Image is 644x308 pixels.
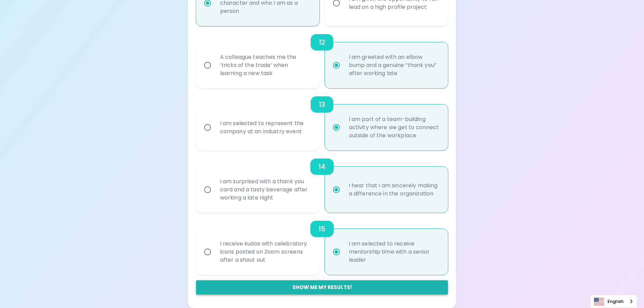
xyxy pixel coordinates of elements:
[196,26,448,88] div: choice-group-check
[319,37,325,48] h6: 12
[215,45,316,86] div: A colleague teaches me the ‘tricks of the trade’ when learning a new task
[215,169,316,210] div: I am surprised with a thank you card and a tasty beverage after working a late night
[196,280,448,294] button: Show me my results!
[318,223,325,234] h6: 15
[319,99,325,110] h6: 13
[215,111,316,144] div: I am selected to represent the company at an industry event
[196,88,448,150] div: choice-group-check
[591,295,637,308] a: English
[343,232,445,272] div: I am selected to receive mentorship time with a senior leader
[590,295,637,308] aside: Language selected: English
[196,150,448,213] div: choice-group-check
[343,107,445,148] div: I am part of a team-building activity where we get to connect outside of the workplace
[590,295,637,308] div: Language
[196,213,448,275] div: choice-group-check
[343,173,445,206] div: I hear that I am sincerely making a difference in the organization
[318,161,325,172] h6: 14
[343,45,445,86] div: I am greeted with an elbow bump and a genuine “thank you” after working late
[215,232,316,272] div: I receive kudos with celebratory icons posted on Zoom screens after a shout out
